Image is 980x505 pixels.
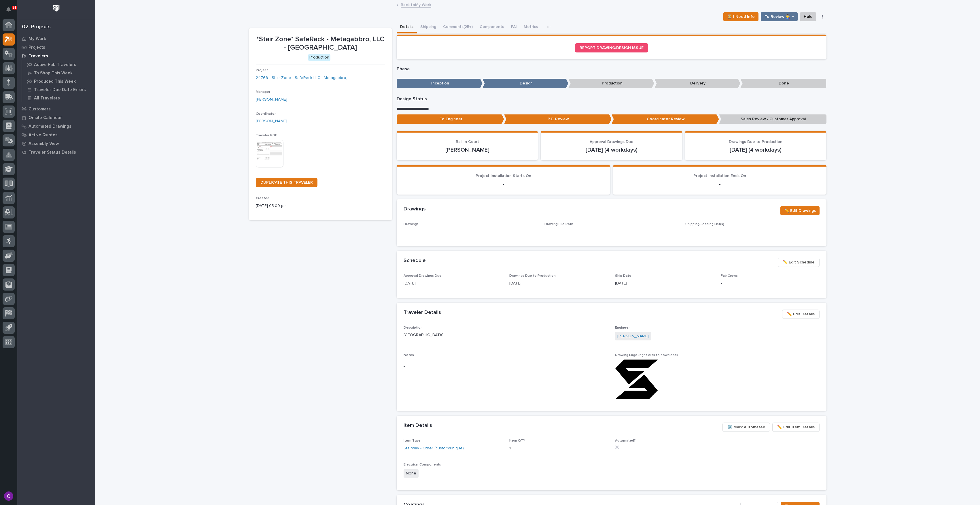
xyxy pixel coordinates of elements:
p: Inception [397,79,483,88]
span: Drawing File Path [544,223,573,226]
div: Production [308,54,330,61]
p: Done [740,79,826,88]
span: Ship Date [615,274,631,278]
a: Active Fab Travelers [22,61,95,69]
span: To Review 👨‍🏭 → [765,13,794,20]
button: users-avatar [3,490,15,502]
span: ⚙️ Mark Automated [727,424,765,431]
span: Notes [404,353,414,357]
a: Back toMy Work [401,1,431,8]
div: Notifications91 [7,7,15,16]
button: Comments (25+) [440,21,476,33]
p: To Shop This Week [34,71,73,76]
button: Details [397,21,417,33]
p: [DATE] [509,280,608,287]
button: To Review 👨‍🏭 → [761,12,798,21]
a: [PERSON_NAME] [617,333,649,339]
a: My Work [17,34,95,43]
span: Ball In Court [456,140,479,144]
p: Customers [29,107,51,112]
span: Drawings Due to Production [509,274,556,278]
p: Active Quotes [29,133,58,138]
span: ✏️ Edit Details [787,311,815,318]
span: Drawings Due to Production [729,140,782,144]
a: DUPLICATE THIS TRAVELER [256,178,317,187]
p: - [620,181,820,188]
p: Phase [397,66,826,72]
span: Description [404,326,423,329]
p: [DATE] (4 workdays) [692,146,820,153]
span: Drawing Logo (right-click to download) [615,353,678,357]
p: - [404,229,538,235]
span: Coordinator [256,112,276,116]
p: 1 [509,445,608,451]
a: Customers [17,105,95,113]
span: ⏳ I Need Info [727,13,755,20]
p: [DATE] 03:00 pm [256,203,385,209]
button: ⚙️ Mark Automated [722,423,770,432]
p: Projects [29,45,45,50]
span: Project Installation Ends On [693,174,746,178]
span: DUPLICATE THIS TRAVELER [260,180,313,184]
a: 24769 - Stair Zone - SafeRack LLC - Metagabbro, [256,75,347,81]
p: [PERSON_NAME] [404,146,531,153]
button: Hold [800,12,816,21]
a: Produced This Week [22,77,95,85]
p: Active Fab Travelers [34,62,76,67]
button: Components [476,21,508,33]
p: Traveler Due Date Errors [34,87,86,93]
p: P.E. Review [504,114,612,124]
p: Produced This Week [34,79,76,84]
button: ✏️ Edit Drawings [780,206,820,215]
button: Notifications [3,3,15,16]
a: To Shop This Week [22,69,95,77]
span: Electrical Components [404,463,441,466]
p: Traveler Status Details [29,150,76,155]
p: Production [568,79,654,88]
p: [DATE] (4 workdays) [548,146,675,153]
span: ✏️ Edit Item Details [777,424,815,431]
p: All Travelers [34,96,60,101]
span: Traveler PDF [256,134,277,137]
span: Created [256,197,269,200]
p: Automated Drawings [29,124,71,129]
span: Automated? [615,439,636,442]
p: - [404,181,603,188]
p: Assembly View [29,141,59,146]
a: Stairway - Other (custom/unique) [404,445,464,451]
p: [DATE] [615,280,714,287]
h2: Traveler Details [404,310,441,316]
div: 02. Projects [22,24,51,30]
img: vPtf4d1ytPfkjNcWG5M-bW6PnWeDnoaqCDWexPerF_U [615,359,658,400]
a: Onsite Calendar [17,113,95,122]
p: [DATE] [404,280,502,287]
h2: Drawings [404,206,426,212]
a: Automated Drawings [17,122,95,131]
a: Traveler Due Date Errors [22,86,95,94]
p: Design [483,79,568,88]
p: - [544,229,546,235]
span: Engineer [615,326,630,329]
p: - [404,363,608,370]
span: Project [256,69,268,72]
span: Hold [804,13,812,20]
a: Traveler Status Details [17,148,95,157]
span: Project Installation Starts On [476,174,531,178]
span: None [404,469,419,478]
span: ✏️ Edit Schedule [783,259,815,266]
h2: Item Details [404,423,432,429]
span: Fab Crews [721,274,738,278]
p: My Work [29,36,46,42]
p: To Engineer [397,114,504,124]
a: Assembly View [17,139,95,148]
h2: Schedule [404,258,426,264]
span: REPORT DRAWING/DESIGN ISSUE [580,46,644,50]
p: Sales Review / Customer Approval [719,114,826,124]
a: [PERSON_NAME] [256,118,287,124]
p: [GEOGRAPHIC_DATA] [404,332,608,338]
span: Shipping/Loading List(s) [685,223,724,226]
p: *Stair Zone* SafeRack - Metagabbro, LLC - [GEOGRAPHIC_DATA] [256,35,385,52]
button: ✏️ Edit Schedule [778,258,820,267]
span: ✏️ Edit Drawings [784,207,816,214]
a: Projects [17,43,95,52]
